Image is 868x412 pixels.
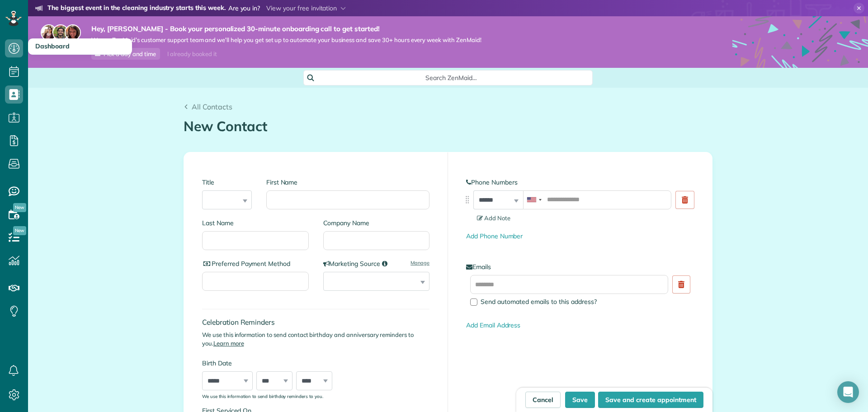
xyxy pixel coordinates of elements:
[202,359,354,368] label: Birth Date
[228,4,260,14] span: Are you in?
[202,259,309,268] label: Preferred Payment Method
[52,24,69,41] img: jorge-587dff0eeaa6aab1f244e6dc62b8924c3b6ad411094392a53c71c6c4a576187d.jpg
[192,102,232,111] span: All Contacts
[47,4,226,14] strong: The biggest event in the cleaning industry starts this week.
[91,36,481,44] span: We are ZenMaid’s customer support team and we’ll help you get set up to automate your business an...
[202,178,252,187] label: Title
[410,259,429,266] a: Manage
[466,321,520,329] a: Add Email Address
[35,15,397,27] li: The world’s leading virtual event for cleaning business owners.
[202,318,429,326] h4: Celebration Reminders
[184,101,232,112] a: All Contacts
[837,381,859,403] div: Open Intercom Messenger
[213,340,244,347] a: Learn more
[323,218,430,227] label: Company Name
[323,259,430,268] label: Marketing Source
[162,48,222,60] div: I already booked it
[202,218,309,227] label: Last Name
[598,392,703,408] button: Save and create appointment
[462,195,472,204] img: drag_indicator-119b368615184ecde3eda3c64c821f6cf29d3e2b97b89ee44bc31753036683e5.png
[41,24,57,41] img: maria-72a9807cf96188c08ef61303f053569d2e2a8a1cde33d635c8a3ac13582a053d.jpg
[13,226,26,235] span: New
[524,191,544,209] div: United States: +1
[65,24,81,41] img: michelle-19f622bdf1676172e81f8f8fba1fb50e276960ebfe0243fe18214015130c80e4.jpg
[565,392,595,408] button: Save
[202,393,323,399] sub: We use this information to send birthday reminders to you.
[466,262,694,271] label: Emails
[266,178,429,187] label: First Name
[481,298,597,306] span: Send automated emails to this address?
[184,119,712,134] h1: New Contact
[35,42,70,50] span: Dashboard
[13,203,26,212] span: New
[466,232,523,240] a: Add Phone Number
[525,392,561,408] a: Cancel
[91,24,481,33] strong: Hey, [PERSON_NAME] - Book your personalized 30-minute onboarding call to get started!
[466,178,694,187] label: Phone Numbers
[477,214,510,222] span: Add Note
[202,331,429,348] p: We use this information to send contact birthday and anniversary reminders to you.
